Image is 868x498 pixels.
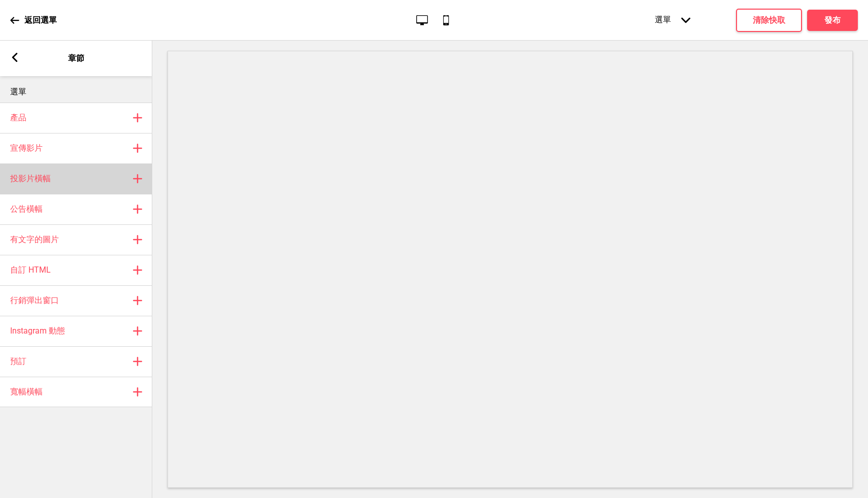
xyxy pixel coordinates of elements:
font: 選單 [10,87,26,96]
font: 章節 [68,53,84,63]
font: Instagram 動態 [10,326,65,336]
button: 清除快取 [736,9,802,32]
font: 寬幅橫幅 [10,387,43,396]
font: 預訂 [10,356,26,366]
font: 宣傳影片 [10,143,43,153]
font: 行銷彈出窗口 [10,295,59,305]
font: 公告橫幅 [10,204,43,214]
font: 選單 [655,15,671,24]
font: 清除快取 [753,15,785,25]
font: 有文字的圖片 [10,235,59,244]
font: 自訂 HTML [10,265,51,275]
button: 發布 [807,10,858,31]
font: 返回選單 [24,15,57,25]
font: 投影片橫幅 [10,174,51,183]
a: 返回選單 [10,7,57,34]
font: 發布 [824,15,841,25]
font: 產品 [10,113,26,122]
